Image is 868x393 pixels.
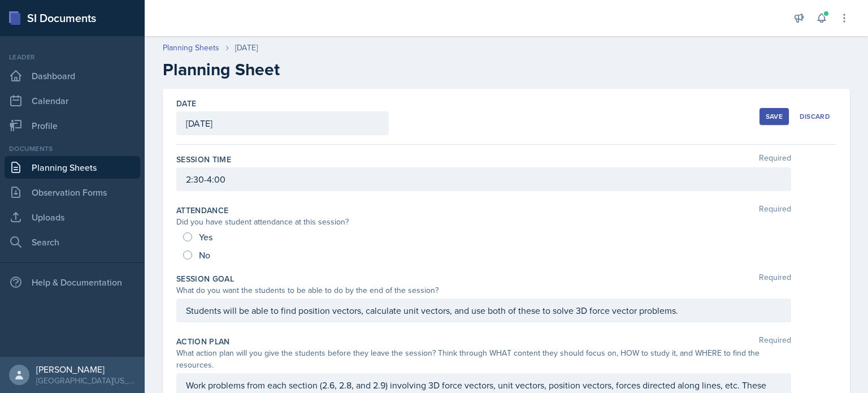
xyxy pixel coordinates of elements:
[5,89,140,112] a: Calendar
[5,271,140,293] div: Help & Documentation
[5,206,140,228] a: Uploads
[176,347,791,371] div: What action plan will you give the students before they leave the session? Think through WHAT con...
[199,249,210,261] span: No
[163,42,219,54] a: Planning Sheets
[5,181,140,204] a: Observation Forms
[5,144,140,154] div: Documents
[5,64,140,87] a: Dashboard
[176,205,229,216] label: Attendance
[5,156,140,179] a: Planning Sheets
[36,364,136,375] div: [PERSON_NAME]
[5,114,140,137] a: Profile
[235,42,258,54] div: [DATE]
[759,336,791,347] span: Required
[176,98,196,109] label: Date
[163,59,850,80] h2: Planning Sheet
[759,154,791,165] span: Required
[186,304,782,317] p: Students will be able to find position vectors, calculate unit vectors, and use both of these to ...
[176,154,231,165] label: Session Time
[5,231,140,253] a: Search
[36,375,136,386] div: [GEOGRAPHIC_DATA][US_STATE] in [GEOGRAPHIC_DATA]
[759,273,791,284] span: Required
[759,108,789,125] button: Save
[176,336,230,347] label: Action Plan
[793,108,836,125] button: Discard
[766,112,783,121] div: Save
[176,273,234,284] label: Session Goal
[186,172,782,186] p: 2:30-4:00
[176,284,791,296] div: What do you want the students to be able to do by the end of the session?
[759,205,791,216] span: Required
[800,112,830,121] div: Discard
[199,231,212,243] span: Yes
[176,216,791,228] div: Did you have student attendance at this session?
[5,52,140,62] div: Leader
